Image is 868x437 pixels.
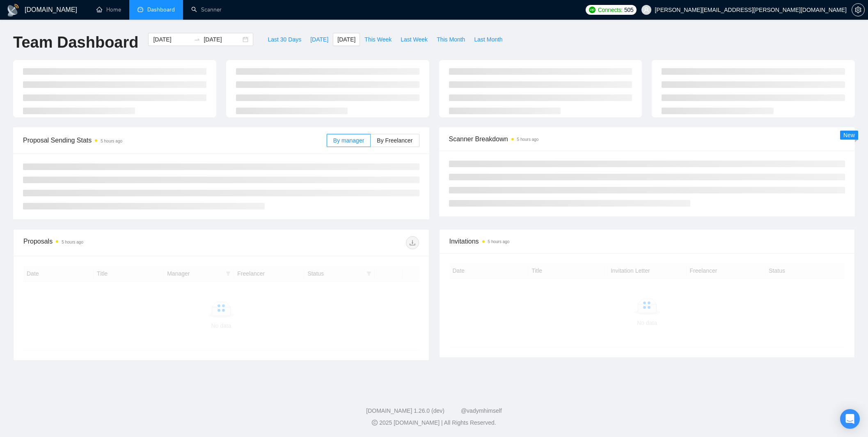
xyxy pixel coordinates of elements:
button: This Month [432,33,469,46]
span: Dashboard [147,6,175,13]
span: to [194,36,200,43]
button: Last Month [469,33,507,46]
span: By Freelancer [377,137,412,144]
span: Scanner Breakdown [449,134,845,144]
div: Open Intercom Messenger [840,409,860,429]
a: searchScanner [191,6,222,13]
span: copyright [372,420,378,425]
button: setting [852,3,865,16]
input: Start date [153,35,190,44]
a: homeHome [96,6,121,13]
span: Last Month [474,35,502,44]
time: 5 hours ago [62,240,83,244]
time: 5 hours ago [517,137,539,142]
span: [DATE] [337,35,355,44]
img: upwork-logo.png [589,7,595,13]
span: By manager [333,137,364,144]
button: [DATE] [333,33,360,46]
span: user [644,7,649,13]
span: Invitations [449,236,845,246]
span: swap-right [194,36,200,43]
span: setting [852,7,864,13]
span: This Week [364,35,392,44]
button: Last 30 Days [263,33,306,46]
h1: Team Dashboard [13,33,138,52]
input: End date [204,35,241,44]
span: Proposal Sending Stats [23,135,327,145]
time: 5 hours ago [101,139,122,143]
img: logo [7,4,20,17]
span: 505 [624,5,633,14]
a: setting [852,7,865,13]
span: Last Week [401,35,428,44]
button: [DATE] [306,33,333,46]
div: Proposals [23,236,221,249]
span: This Month [437,35,465,44]
span: [DATE] [310,35,328,44]
span: Last 30 Days [268,35,301,44]
a: [DOMAIN_NAME] 1.26.0 (dev) [366,407,444,414]
time: 5 hours ago [488,239,510,244]
span: Connects: [598,5,623,14]
button: Last Week [396,33,432,46]
div: 2025 [DOMAIN_NAME] | All Rights Reserved. [7,419,861,427]
button: This Week [360,33,396,46]
span: dashboard [137,7,143,12]
a: @vadymhimself [461,407,502,414]
span: New [843,132,855,138]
